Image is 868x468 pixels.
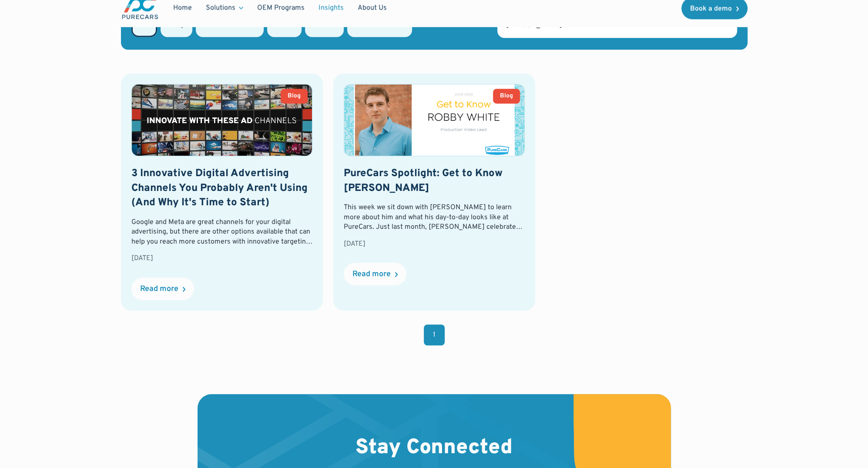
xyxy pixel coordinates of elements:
[288,93,301,99] div: Blog
[333,74,535,311] a: BlogPureCars Spotlight: Get to Know [PERSON_NAME]This week we sit down with [PERSON_NAME] to lear...
[424,324,445,345] a: 1
[690,5,732,12] div: Book a demo
[121,74,323,311] a: Blog3 Innovative Digital Advertising Channels You Probably Aren't Using (And Why It's Time to Sta...
[500,93,513,99] div: Blog
[140,285,178,293] div: Read more
[344,167,525,196] h2: PureCars Spotlight: Get to Know [PERSON_NAME]
[352,271,391,278] div: Read more
[131,254,312,263] div: [DATE]
[344,203,525,232] div: This week we sit down with [PERSON_NAME] to learn more about him and what his day-to-day looks li...
[131,217,312,247] div: Google and Meta are great channels for your digital advertising, but there are other options avai...
[121,324,747,345] div: List
[355,436,513,461] h2: Stay Connected
[131,167,312,211] h2: 3 Innovative Digital Advertising Channels You Probably Aren't Using (And Why It's Time to Start)
[206,3,235,13] div: Solutions
[344,239,525,249] div: [DATE]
